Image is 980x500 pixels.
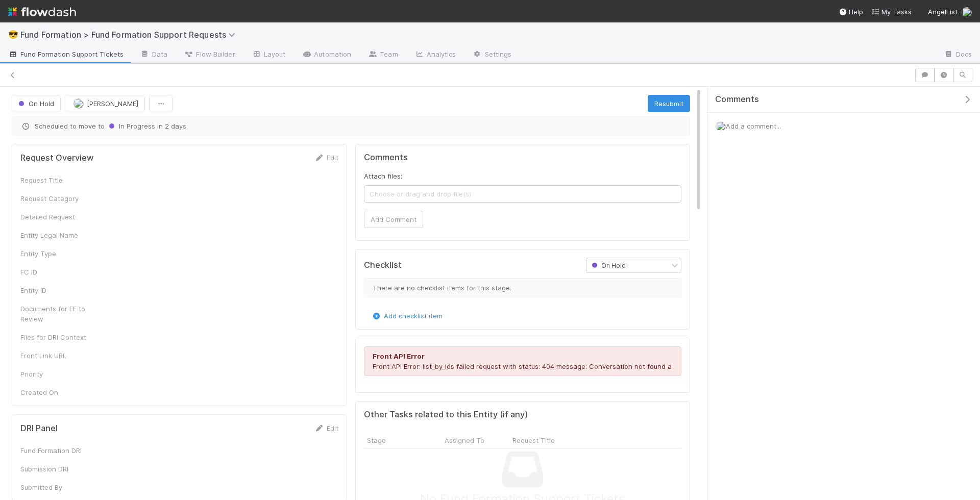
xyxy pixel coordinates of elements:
h5: Comments [364,153,682,163]
img: avatar_892eb56c-5b5a-46db-bf0b-2a9023d0e8f8.png [962,7,972,17]
div: Priority [20,369,97,379]
a: Edit [314,154,338,162]
div: Fund Formation DRI [20,445,97,456]
a: Edit [314,424,338,432]
h5: Request Overview [20,153,93,163]
div: Files for DRI Context [20,332,97,342]
span: On Hold [590,262,626,269]
span: Request Title [512,435,555,445]
div: Request Category [20,193,97,204]
div: Submitted By [20,482,97,492]
a: Docs [936,47,980,63]
img: logo-inverted-e16ddd16eac7371096b0.svg [8,3,76,20]
div: Detailed Request [20,212,97,222]
div: Request Title [20,175,97,185]
div: Front API Error: list_by_ids failed request with status: 404 message: Conversation not found a [364,346,682,376]
button: [PERSON_NAME] [65,95,145,112]
div: There are no checklist items for this stage. [364,278,682,297]
h5: Other Tasks related to this Entity (if any) [364,410,528,420]
a: Layout [243,47,294,63]
div: Entity Legal Name [20,230,97,240]
span: On Hold [16,99,54,108]
span: Add a comment... [726,122,781,130]
a: Flow Builder [176,47,243,63]
div: Entity Type [20,248,97,259]
div: Created On [20,387,97,397]
span: Stage [367,435,386,445]
a: My Tasks [871,7,912,17]
div: Documents for FF to Review [20,304,97,324]
span: Scheduled to move to in 2 days [20,121,681,131]
button: On Hold [12,95,61,112]
span: Choose or drag and drop file(s) [364,186,681,202]
span: Comments [715,94,759,105]
a: Team [359,47,406,63]
a: Data [132,47,176,63]
a: Automation [293,47,359,63]
span: Fund Formation Support Tickets [8,49,124,59]
span: Fund Formation > Fund Formation Support Requests [20,30,240,40]
img: avatar_892eb56c-5b5a-46db-bf0b-2a9023d0e8f8.png [716,121,726,131]
img: avatar_892eb56c-5b5a-46db-bf0b-2a9023d0e8f8.png [73,98,84,109]
h5: Checklist [364,260,402,270]
button: Resubmit [648,95,690,112]
button: Add Comment [364,211,423,228]
label: Attach files: [364,171,402,181]
div: Front Link URL [20,351,97,361]
span: [PERSON_NAME] [87,99,138,108]
div: FC ID [20,267,97,277]
span: AngelList [928,8,958,16]
span: Flow Builder [184,49,235,59]
a: Analytics [406,47,464,63]
strong: Front API Error [373,352,425,360]
a: Add checklist item [372,312,443,320]
a: Settings [464,47,520,63]
span: Assigned To [445,435,484,445]
div: Help [839,7,863,17]
h5: DRI Panel [20,423,58,434]
div: Entity ID [20,285,97,295]
span: In Progress [107,122,155,130]
span: My Tasks [871,8,912,16]
span: 😎 [8,30,18,39]
div: Submission DRI [20,464,97,474]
